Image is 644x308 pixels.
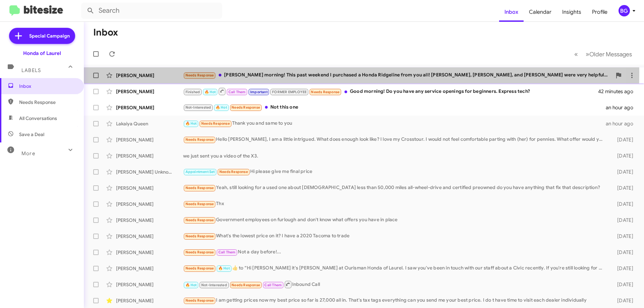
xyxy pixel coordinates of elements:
[606,104,639,111] div: an hour ago
[250,90,268,94] span: Important
[606,136,639,143] div: [DATE]
[571,47,636,61] nav: Page navigation example
[185,105,211,110] span: Not-Interested
[183,120,606,127] div: Thank you and same to you
[606,265,639,272] div: [DATE]
[201,121,230,126] span: Needs Response
[183,264,606,272] div: ​👍​ to “ Hi [PERSON_NAME] it's [PERSON_NAME] at Ourisman Honda of Laurel. I saw you've been in to...
[116,169,183,175] div: [PERSON_NAME] Unknown
[23,50,61,57] div: Honda of Laurel
[185,202,214,206] span: Needs Response
[185,186,214,190] span: Needs Response
[116,136,183,143] div: [PERSON_NAME]
[185,250,214,254] span: Needs Response
[9,28,75,44] a: Special Campaign
[606,297,639,304] div: [DATE]
[183,200,606,208] div: Thx
[311,90,339,94] span: Needs Response
[598,88,639,95] div: 42 minutes ago
[116,297,183,304] div: [PERSON_NAME]
[29,33,70,39] span: Special Campaign
[606,233,639,240] div: [DATE]
[21,150,35,157] span: More
[185,218,214,222] span: Needs Response
[219,170,248,174] span: Needs Response
[116,120,183,127] div: Lakaiya Queen
[116,265,183,272] div: [PERSON_NAME]
[183,168,606,176] div: Hi please give me final price
[574,50,578,58] span: «
[185,234,214,238] span: Needs Response
[185,90,200,94] span: Finished
[116,104,183,111] div: [PERSON_NAME]
[216,105,227,110] span: 🔥 Hot
[218,266,230,270] span: 🔥 Hot
[116,249,183,256] div: [PERSON_NAME]
[19,131,44,138] span: Save a Deal
[183,297,606,304] div: I am getting prices now my best price so far is 27,000 all in. That's tax tags everything can you...
[81,3,222,19] input: Search
[613,5,637,16] button: BG
[183,152,606,159] div: we just sent you a video of the X3.
[586,50,589,58] span: »
[21,67,41,73] span: Labels
[582,47,636,61] button: Next
[116,201,183,207] div: [PERSON_NAME]
[183,71,612,79] div: [PERSON_NAME] morning! This past weekend I purchased a Honda Ridgeline from you all! [PERSON_NAME...
[272,90,307,94] span: FORMER EMPLOYEE
[228,90,246,94] span: Call Them
[93,27,118,38] h1: Inbox
[183,216,606,224] div: Government employees on furlough and don't know what offers you have in place
[589,51,632,58] span: Older Messages
[185,298,214,303] span: Needs Response
[185,121,197,126] span: 🔥 Hot
[606,169,639,175] div: [DATE]
[116,233,183,240] div: [PERSON_NAME]
[116,281,183,288] div: [PERSON_NAME]
[185,73,214,77] span: Needs Response
[606,152,639,159] div: [DATE]
[185,137,214,142] span: Needs Response
[231,105,260,110] span: Needs Response
[116,72,183,79] div: [PERSON_NAME]
[116,217,183,224] div: [PERSON_NAME]
[264,283,282,287] span: Call Them
[524,2,557,22] a: Calendar
[557,2,587,22] a: Insights
[606,201,639,207] div: [DATE]
[606,120,639,127] div: an hour ago
[606,281,639,288] div: [DATE]
[606,249,639,256] div: [DATE]
[185,170,215,174] span: Appointment Set
[19,99,76,106] span: Needs Response
[183,136,606,143] div: Hello [PERSON_NAME], I am a little intrigued. What does enough look like? I love my Crosstour. I ...
[116,152,183,159] div: [PERSON_NAME]
[231,283,260,287] span: Needs Response
[606,185,639,191] div: [DATE]
[183,104,606,111] div: Not this one
[205,90,216,94] span: 🔥 Hot
[218,250,236,254] span: Call Them
[619,5,630,16] div: BG
[183,87,598,96] div: Good morning! Do you have any service openings for beginners. Express tech?
[499,2,524,22] a: Inbox
[183,248,606,256] div: Not a day before!...
[116,185,183,191] div: [PERSON_NAME]
[116,88,183,95] div: [PERSON_NAME]
[201,283,227,287] span: Not-Interested
[185,283,197,287] span: 🔥 Hot
[183,232,606,240] div: What's the lowest price on it? I have a 2020 Tacoma to trade
[183,184,606,192] div: Yeah, still looking for a used one about [DEMOGRAPHIC_DATA] less than 50,000 miles all-wheel-driv...
[19,83,76,89] span: Inbox
[587,2,613,22] a: Profile
[19,115,57,122] span: All Conversations
[570,47,582,61] button: Previous
[185,266,214,270] span: Needs Response
[606,217,639,224] div: [DATE]
[183,280,606,289] div: Inbound Call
